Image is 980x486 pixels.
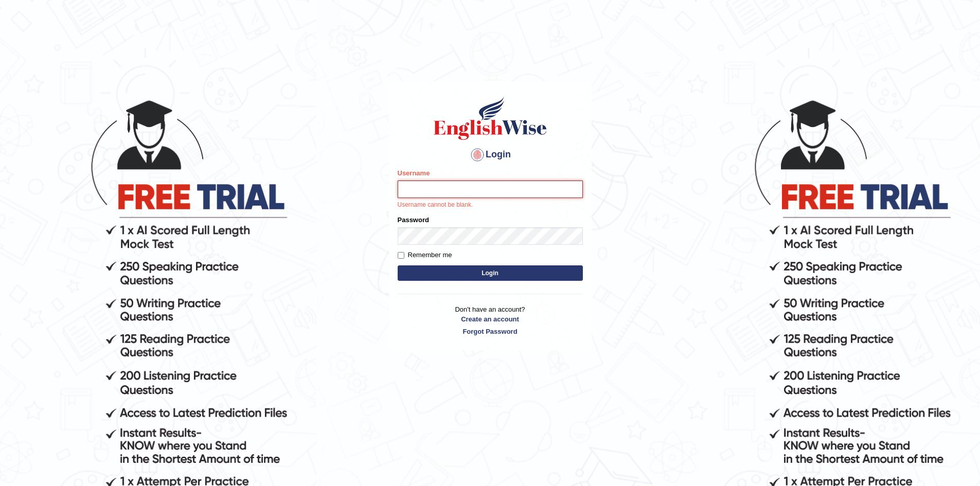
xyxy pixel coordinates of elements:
[398,215,429,225] label: Password
[398,250,452,260] label: Remember me
[398,304,583,336] p: Don't have an account?
[398,252,404,259] input: Remember me
[398,168,430,178] label: Username
[432,95,549,141] img: Logo of English Wise sign in for intelligent practice with AI
[398,314,583,324] a: Create an account
[398,201,583,210] p: Username cannot be blank.
[398,147,583,163] h4: Login
[398,265,583,281] button: Login
[398,327,583,336] a: Forgot Password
